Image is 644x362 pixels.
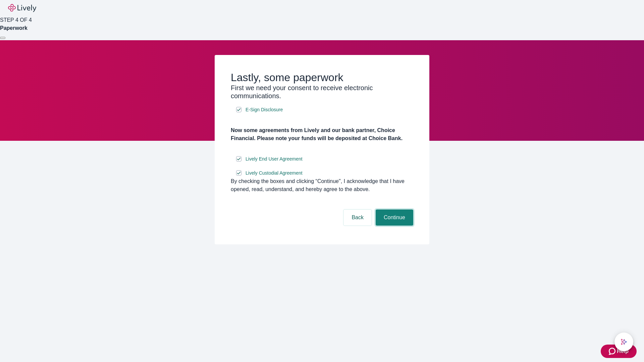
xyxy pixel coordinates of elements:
[231,84,413,100] h3: First we need your consent to receive electronic communications.
[244,155,304,163] a: e-sign disclosure document
[246,106,283,113] span: E-Sign Disclosure
[614,333,633,351] button: chat
[231,71,413,84] h2: Lastly, some paperwork
[617,347,629,355] span: Help
[376,209,413,226] button: Continue
[343,209,372,226] button: Back
[231,126,413,142] h4: Now some agreements from Lively and our bank partner, Choice Financial. Please note your funds wi...
[601,345,637,358] button: Zendesk support iconHelp
[246,170,303,177] span: Lively Custodial Agreement
[621,339,627,345] svg: Lively AI Assistant
[8,4,36,12] img: Lively
[609,347,617,355] svg: Zendesk support icon
[246,156,303,163] span: Lively End User Agreement
[231,177,413,193] div: By checking the boxes and clicking “Continue", I acknowledge that I have opened, read, understand...
[244,106,284,114] a: e-sign disclosure document
[244,169,304,177] a: e-sign disclosure document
